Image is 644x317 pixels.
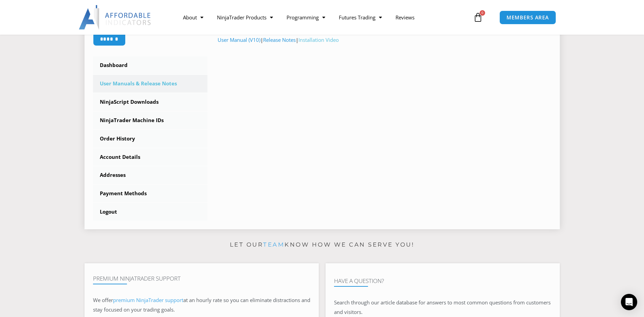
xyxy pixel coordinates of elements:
[499,11,556,24] a: MEMBERS AREA
[298,36,339,43] a: Installation Video
[93,166,208,184] a: Addresses
[93,203,208,221] a: Logout
[93,56,208,74] a: Dashboard
[93,148,208,166] a: Account Details
[463,7,493,27] a: 0
[113,297,183,303] a: premium NinjaTrader support
[621,294,637,310] div: Open Intercom Messenger
[93,297,310,313] span: at an hourly rate so you can eliminate distractions and stay focused on your trading goals.
[93,112,208,129] a: NinjaTrader Machine IDs
[93,56,208,221] nav: Account pages
[280,10,332,25] a: Programming
[176,10,472,25] nav: Menu
[334,298,551,317] p: Search through our article database for answers to most common questions from customers and visit...
[263,241,284,248] a: team
[93,275,310,282] h4: Premium NinjaTrader Support
[218,35,551,45] p: | |
[85,239,560,250] p: Let our know how we can serve you!
[263,36,296,43] a: Release Notes
[93,75,208,93] a: User Manuals & Release Notes
[93,297,113,303] span: We offer
[480,10,485,16] span: 0
[210,10,280,25] a: NinjaTrader Products
[93,130,208,148] a: Order History
[507,15,549,20] span: MEMBERS AREA
[93,185,208,202] a: Payment Methods
[218,36,260,43] a: User Manual (V10)
[79,5,152,30] img: LogoAI | Affordable Indicators – NinjaTrader
[334,278,551,284] h4: Have A Question?
[176,10,210,25] a: About
[93,93,208,111] a: NinjaScript Downloads
[389,10,421,25] a: Reviews
[332,10,389,25] a: Futures Trading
